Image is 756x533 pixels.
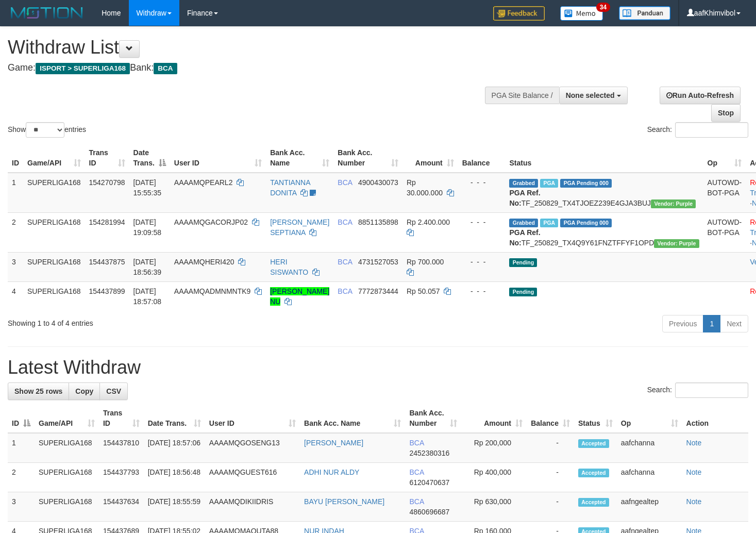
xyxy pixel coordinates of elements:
[133,218,162,237] span: [DATE] 19:09:58
[485,87,559,104] div: PGA Site Balance /
[338,218,352,226] span: BCA
[8,37,494,58] h1: Withdraw List
[304,439,363,447] a: [PERSON_NAME]
[409,439,424,447] span: BCA
[144,492,205,522] td: [DATE] 18:55:59
[69,382,100,400] a: Copy
[686,497,702,506] a: Note
[23,252,85,281] td: SUPERLIGA168
[8,492,35,522] td: 3
[8,404,35,433] th: ID: activate to sort column descending
[651,199,696,208] span: Vendor URL: https://trx4.1velocity.biz
[574,404,617,433] th: Status: activate to sort column ascending
[654,239,699,248] span: Vendor URL: https://trx4.1velocity.biz
[402,143,458,173] th: Amount: activate to sort column ascending
[675,122,748,138] input: Search:
[300,404,405,433] th: Bank Acc. Name: activate to sort column ascending
[509,219,538,227] span: Grabbed
[462,217,501,227] div: - - -
[686,468,702,476] a: Note
[8,63,494,73] h4: Game: Bank:
[99,433,144,463] td: 154437810
[23,281,85,311] td: SUPERLIGA168
[205,433,300,463] td: AAAAMQGOSENG13
[617,492,682,522] td: aafngealtep
[333,143,402,173] th: Bank Acc. Number: activate to sort column ascending
[509,189,540,207] b: PGA Ref. No:
[560,179,612,188] span: PGA Pending
[720,315,748,332] a: Next
[85,143,129,173] th: Trans ID: activate to sort column ascending
[559,87,628,104] button: None selected
[462,257,501,267] div: - - -
[338,178,352,187] span: BCA
[89,287,125,295] span: 154437899
[617,404,682,433] th: Op: activate to sort column ascending
[647,122,748,138] label: Search:
[409,478,449,487] span: Copy 6120470637 to clipboard
[505,173,703,213] td: TF_250829_TX4TJOEZ239E4GJA3BUJ
[527,492,574,522] td: -
[144,463,205,492] td: [DATE] 18:56:48
[8,357,748,378] h1: Latest Withdraw
[703,173,746,213] td: AUTOWD-BOT-PGA
[35,433,99,463] td: SUPERLIGA168
[660,87,741,104] a: Run Auto-Refresh
[304,497,384,506] a: BAYU [PERSON_NAME]
[358,258,398,266] span: Copy 4731527053 to clipboard
[462,286,501,296] div: - - -
[540,219,558,227] span: Marked by aafnonsreyleab
[461,404,527,433] th: Amount: activate to sort column ascending
[99,463,144,492] td: 154437793
[270,287,329,306] a: [PERSON_NAME] NU
[338,258,352,266] span: BCA
[527,433,574,463] td: -
[35,404,99,433] th: Game/API: activate to sort column ascending
[75,387,93,395] span: Copy
[8,433,35,463] td: 1
[8,212,23,252] td: 2
[99,404,144,433] th: Trans ID: activate to sort column ascending
[338,287,352,295] span: BCA
[509,228,540,247] b: PGA Ref. No:
[505,212,703,252] td: TF_250829_TX4Q9Y61FNZTFFYF1OPD
[106,387,121,395] span: CSV
[89,178,125,187] span: 154270798
[270,218,329,237] a: [PERSON_NAME] SEPTIANA
[89,258,125,266] span: 154437875
[99,382,128,400] a: CSV
[560,6,603,21] img: Button%20Memo.svg
[527,463,574,492] td: -
[205,492,300,522] td: AAAAMQDIKIIDRIS
[174,258,234,266] span: AAAAMQHERI420
[129,143,170,173] th: Date Trans.: activate to sort column descending
[35,463,99,492] td: SUPERLIGA168
[36,63,130,74] span: ISPORT > SUPERLIGA168
[505,143,703,173] th: Status
[409,497,424,506] span: BCA
[358,178,398,187] span: Copy 4900430073 to clipboard
[8,382,69,400] a: Show 25 rows
[527,404,574,433] th: Balance: activate to sort column ascending
[711,104,741,122] a: Stop
[703,315,720,332] a: 1
[23,212,85,252] td: SUPERLIGA168
[8,173,23,213] td: 1
[596,3,610,12] span: 34
[89,218,125,226] span: 154281994
[35,492,99,522] td: SUPERLIGA168
[578,439,609,448] span: Accepted
[133,287,162,306] span: [DATE] 18:57:08
[493,6,545,21] img: Feedback.jpg
[133,178,162,197] span: [DATE] 15:55:35
[509,179,538,188] span: Grabbed
[8,5,86,21] img: MOTION_logo.png
[23,173,85,213] td: SUPERLIGA168
[144,433,205,463] td: [DATE] 18:57:06
[270,178,310,197] a: TANTIANNA DONITA
[407,178,443,197] span: Rp 30.000.000
[358,287,398,295] span: Copy 7772873444 to clipboard
[170,143,266,173] th: User ID: activate to sort column ascending
[560,219,612,227] span: PGA Pending
[144,404,205,433] th: Date Trans.: activate to sort column ascending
